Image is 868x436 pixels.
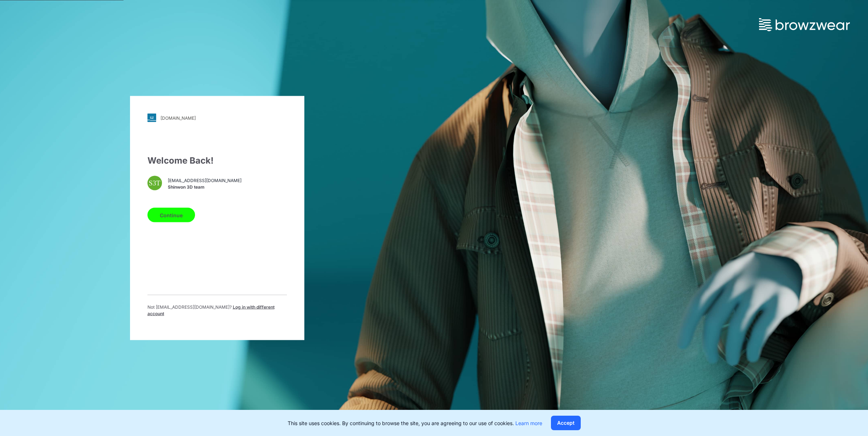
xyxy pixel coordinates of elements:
button: Continue [147,208,195,222]
span: Shinwon 3D team [168,184,242,190]
img: svg+xml;base64,PHN2ZyB3aWR0aD0iMjgiIGhlaWdodD0iMjgiIHZpZXdCb3g9IjAgMCAyOCAyOCIgZmlsbD0ibm9uZSIgeG... [147,114,156,122]
div: Welcome Back! [147,154,287,167]
p: This site uses cookies. By continuing to browse the site, you are agreeing to our use of cookies. [288,419,542,427]
a: Learn more [515,420,542,426]
div: [DOMAIN_NAME] [161,115,196,120]
span: [EMAIL_ADDRESS][DOMAIN_NAME] [168,177,242,184]
button: Accept [551,416,581,430]
p: Not [EMAIL_ADDRESS][DOMAIN_NAME] ? [147,304,287,317]
a: [DOMAIN_NAME] [147,114,287,122]
div: S3T [147,176,162,190]
img: browzwear-logo.73288ffb.svg [759,18,850,31]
